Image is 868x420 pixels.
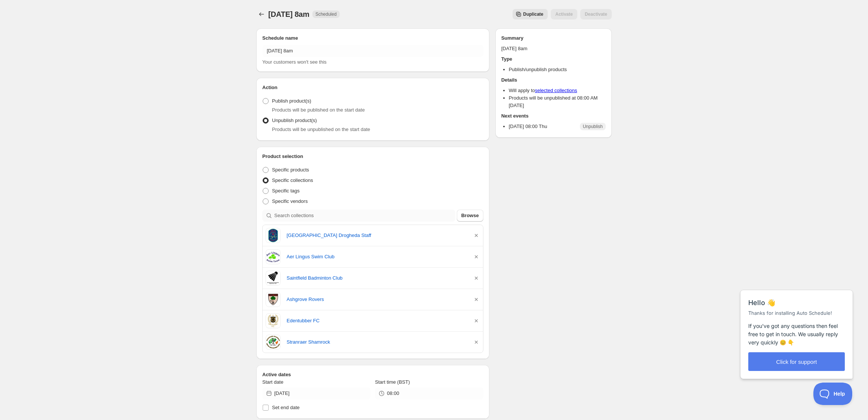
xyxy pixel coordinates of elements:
h2: Product selection [262,153,483,160]
span: Start date [262,379,283,385]
p: [DATE] 8am [501,45,606,52]
h2: Next events [501,112,606,120]
h2: Summary [501,34,606,42]
iframe: Help Scout Beacon - Messages and Notifications [737,271,857,383]
h2: Schedule name [262,34,483,42]
a: [GEOGRAPHIC_DATA] Drogheda Staff [287,232,467,239]
span: Unpublish [583,124,603,130]
a: Stranraer Shamrock [287,338,467,346]
span: Set end date [272,405,300,410]
span: Unpublish product(s) [272,118,317,123]
h2: Details [501,76,606,84]
span: Your customers won't see this [262,59,327,65]
button: Schedules [256,9,267,19]
h2: Active dates [262,371,483,378]
span: Specific products [272,167,309,173]
li: Will apply to [509,87,606,94]
span: Products will be unpublished on the start date [272,127,370,132]
li: Publish/unpublish products [509,66,606,73]
a: Edentubber FC [287,317,467,325]
span: Specific tags [272,188,300,194]
input: Search collections [274,210,455,222]
button: Secondary action label [513,9,548,19]
button: Browse [457,210,483,222]
a: selected collections [535,88,577,93]
h2: Action [262,84,483,91]
span: Duplicate [523,11,543,17]
span: Scheduled [315,11,337,17]
span: Products will be published on the start date [272,107,365,113]
iframe: Help Scout Beacon - Open [813,383,853,405]
span: Publish product(s) [272,98,311,104]
a: Ashgrove Rovers [287,296,467,303]
a: Aer Lingus Swim Club [287,253,467,261]
span: [DATE] 8am [268,10,309,18]
span: Browse [461,212,479,219]
span: Start time (BST) [375,379,410,385]
li: Products will be unpublished at 08:00 AM [DATE] [509,94,606,109]
a: Saintfield Badminton Club [287,274,467,282]
h2: Type [501,55,606,63]
span: Specific vendors [272,198,308,204]
p: [DATE] 08:00 Thu [509,123,547,130]
span: Specific collections [272,177,313,183]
